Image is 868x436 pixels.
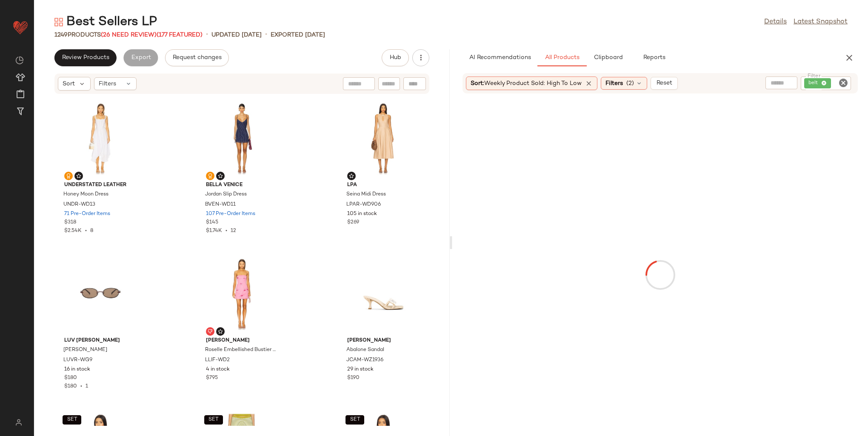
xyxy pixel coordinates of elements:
span: Reset [656,80,672,87]
img: svg%3e [349,173,354,178]
span: UNDR-WD13 [63,201,95,209]
span: Hub [389,54,401,61]
span: 8 [90,228,93,234]
span: Seina Midi Dress [346,191,386,198]
span: 107 Pre-Order Items [206,210,255,218]
button: SET [63,415,81,425]
span: (2) [626,79,634,88]
span: [PERSON_NAME] [206,337,278,345]
span: [PERSON_NAME] [63,346,107,354]
span: $795 [206,374,218,382]
span: JCAM-WZ1936 [346,357,383,364]
button: Request changes [165,49,229,66]
a: Details [764,17,787,27]
img: LLIF-WD2_V1.jpg [199,255,285,334]
img: svg%3e [208,329,213,334]
span: $180 [64,374,77,382]
span: 1 [86,384,88,389]
span: Request changes [172,54,222,61]
button: Hub [382,49,409,66]
span: (177 Featured) [157,32,203,38]
img: heart_red.DM2ytmEG.svg [12,19,29,36]
span: Review Products [62,54,109,61]
span: LLIF-WD2 [205,357,230,364]
span: $1.74K [206,228,222,234]
span: Filters [99,79,116,88]
span: Jordan Slip Dress [205,191,247,198]
span: 1249 [54,32,68,38]
div: Products [54,31,203,40]
span: SET [349,417,360,423]
span: Roselle Embellished Bustier Mini Dress [205,346,277,354]
img: LUVR-WG9_V1.jpg [57,255,143,334]
img: svg%3e [66,173,71,178]
button: Review Products [54,49,117,66]
span: SET [66,417,77,423]
span: $269 [347,219,359,226]
span: • [206,30,208,40]
img: svg%3e [218,173,223,178]
span: SET [208,417,219,423]
img: svg%3e [15,56,24,65]
img: svg%3e [54,18,63,26]
img: svg%3e [208,173,213,178]
span: $190 [347,374,360,382]
img: LPAR-WD906_V1.jpg [340,99,426,178]
span: (26 Need Review) [101,32,157,38]
img: svg%3e [10,419,27,426]
span: 29 in stock [347,366,374,374]
span: $318 [64,219,76,226]
span: • [265,30,267,40]
span: Bella Venice [206,181,278,189]
span: 105 in stock [347,210,377,218]
span: Sort: [471,79,582,88]
span: Abalone Sandal [346,346,384,354]
span: BVEN-WD11 [205,201,236,209]
span: Weekly Product Sold: High to Low [484,80,582,87]
span: LUVR-WG9 [63,357,92,364]
img: JCAM-WZ1936_V1.jpg [340,255,426,334]
span: • [222,228,231,234]
span: AI Recommendations [469,54,531,61]
p: Exported [DATE] [271,31,325,40]
span: 12 [231,228,236,234]
span: Filters [605,79,623,88]
i: Clear Filter [838,78,848,88]
button: SET [204,415,223,425]
span: 4 in stock [206,366,230,374]
span: Reports [642,54,665,61]
span: $180 [64,384,77,389]
span: Luv [PERSON_NAME] [64,337,137,345]
span: Clipboard [593,54,622,61]
img: BVEN-WD11_V1.jpg [199,99,285,178]
span: [PERSON_NAME] [347,337,420,345]
img: svg%3e [218,329,223,334]
img: svg%3e [76,173,81,178]
span: LPAR-WD906 [346,201,381,209]
span: All Products [545,54,580,61]
span: LPA [347,181,420,189]
span: Honey Moon Dress [63,191,108,198]
span: 16 in stock [64,366,90,374]
div: Best Sellers LP [54,14,157,31]
span: 71 Pre-Order Items [64,210,110,218]
span: Understated Leather [64,181,137,189]
a: Latest Snapshot [794,17,848,27]
button: Reset [651,77,678,90]
button: SET [345,415,364,425]
span: • [77,384,86,389]
span: $2.54K [64,228,82,234]
span: belt [808,79,822,87]
p: updated [DATE] [211,31,262,40]
span: Sort [63,79,75,88]
span: $145 [206,219,218,226]
span: • [82,228,90,234]
img: UNDR-WD13_V1.jpg [57,99,143,178]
